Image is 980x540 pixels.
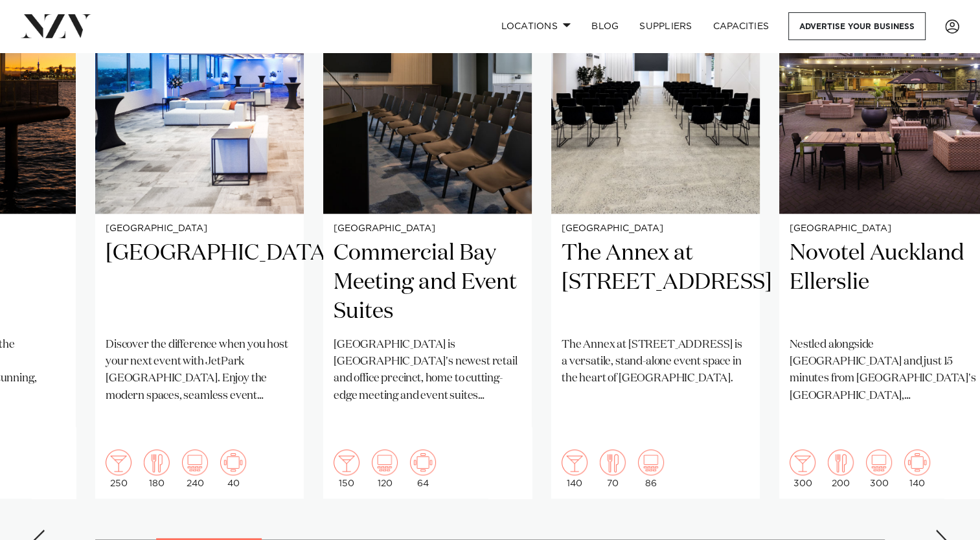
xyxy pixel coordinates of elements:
[490,12,581,40] a: Locations
[600,449,626,488] div: 70
[562,449,587,475] img: cocktail.png
[562,239,749,326] h2: The Annex at [STREET_ADDRESS]
[182,449,208,475] img: theatre.png
[21,14,91,38] img: nzv-logo.png
[106,239,293,326] h2: [GEOGRAPHIC_DATA]
[866,449,892,488] div: 300
[334,449,359,475] img: cocktail.png
[372,449,398,475] img: theatre.png
[334,337,521,405] p: [GEOGRAPHIC_DATA] is [GEOGRAPHIC_DATA]'s newest retail and office precinct, home to cutting-edge ...
[144,449,170,475] img: dining.png
[904,449,930,488] div: 140
[562,449,587,488] div: 140
[866,449,892,475] img: theatre.png
[638,449,664,488] div: 86
[144,449,170,488] div: 180
[788,12,926,40] a: Advertise your business
[828,449,854,488] div: 200
[182,449,208,488] div: 240
[562,224,749,234] small: [GEOGRAPHIC_DATA]
[106,449,131,488] div: 250
[562,337,749,388] p: The Annex at [STREET_ADDRESS] is a versatile, stand-alone event space in the heart of [GEOGRAPHIC...
[334,449,359,488] div: 150
[106,224,293,234] small: [GEOGRAPHIC_DATA]
[220,449,246,488] div: 40
[828,449,854,475] img: dining.png
[372,449,398,488] div: 120
[790,449,815,488] div: 300
[638,449,664,475] img: theatre.png
[410,449,436,488] div: 64
[790,224,977,234] small: [GEOGRAPHIC_DATA]
[600,449,626,475] img: dining.png
[410,449,436,475] img: meeting.png
[334,239,521,326] h2: Commercial Bay Meeting and Event Suites
[220,449,246,475] img: meeting.png
[106,449,131,475] img: cocktail.png
[790,239,977,326] h2: Novotel Auckland Ellerslie
[581,12,629,40] a: BLOG
[106,337,293,405] p: Discover the difference when you host your next event with JetPark [GEOGRAPHIC_DATA]. Enjoy the m...
[790,449,815,475] img: cocktail.png
[790,337,977,405] p: Nestled alongside [GEOGRAPHIC_DATA] and just 15 minutes from [GEOGRAPHIC_DATA]'s [GEOGRAPHIC_DATA...
[629,12,702,40] a: SUPPLIERS
[334,224,521,234] small: [GEOGRAPHIC_DATA]
[703,12,780,40] a: Capacities
[904,449,930,475] img: meeting.png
